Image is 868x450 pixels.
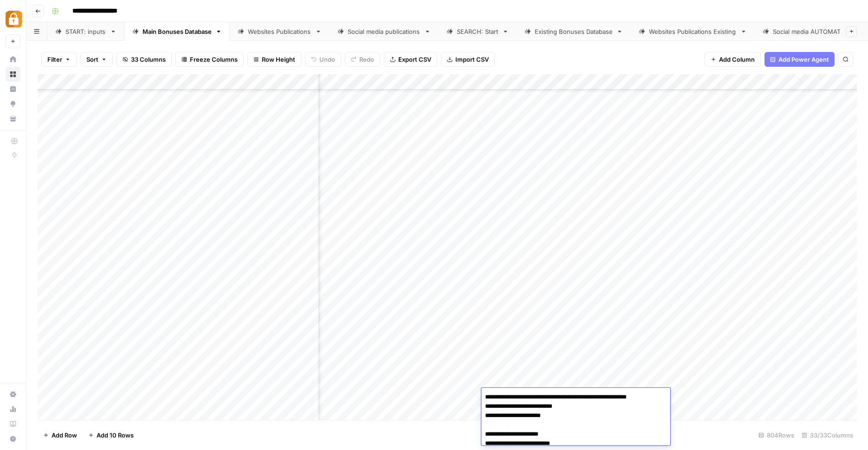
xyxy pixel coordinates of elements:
[455,55,489,64] span: Import CSV
[348,27,421,36] div: Social media publications
[230,22,330,41] a: Websites Publications
[65,27,106,36] div: START: inputs
[330,22,439,41] a: Social media publications
[705,52,761,67] button: Add Column
[649,27,737,36] div: Websites Publications Existing
[6,111,20,126] a: Your Data
[359,55,374,64] span: Redo
[319,55,335,64] span: Undo
[262,55,295,64] span: Row Height
[398,55,431,64] span: Export CSV
[755,428,798,443] div: 804 Rows
[47,22,124,41] a: START: inputs
[131,55,166,64] span: 33 Columns
[439,22,517,41] a: SEARCH: Start
[47,55,62,64] span: Filter
[6,402,20,417] a: Usage
[345,52,380,67] button: Redo
[6,82,20,96] a: Insights
[124,22,230,41] a: Main Bonuses Database
[6,52,20,67] a: Home
[6,431,20,446] button: Help + Support
[457,27,499,36] div: SEARCH: Start
[6,96,20,111] a: Opportunities
[117,52,172,67] button: 33 Columns
[719,55,755,64] span: Add Column
[6,387,20,402] a: Settings
[517,22,631,41] a: Existing Bonuses Database
[80,52,113,67] button: Sort
[6,11,22,27] img: Adzz Logo
[778,55,829,64] span: Add Power Agent
[38,428,83,443] button: Add Row
[97,431,134,440] span: Add 10 Rows
[86,55,98,64] span: Sort
[6,67,20,82] a: Browse
[247,52,301,67] button: Row Height
[798,428,857,443] div: 33/33 Columns
[175,52,244,67] button: Freeze Columns
[190,55,238,64] span: Freeze Columns
[305,52,341,67] button: Undo
[248,27,311,36] div: Websites Publications
[631,22,755,41] a: Websites Publications Existing
[384,52,437,67] button: Export CSV
[143,27,212,36] div: Main Bonuses Database
[52,431,77,440] span: Add Row
[441,52,495,67] button: Import CSV
[41,52,77,67] button: Filter
[535,27,613,36] div: Existing Bonuses Database
[6,7,20,31] button: Workspace: Adzz
[6,417,20,431] a: Learning Hub
[764,52,835,67] button: Add Power Agent
[83,428,139,443] button: Add 10 Rows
